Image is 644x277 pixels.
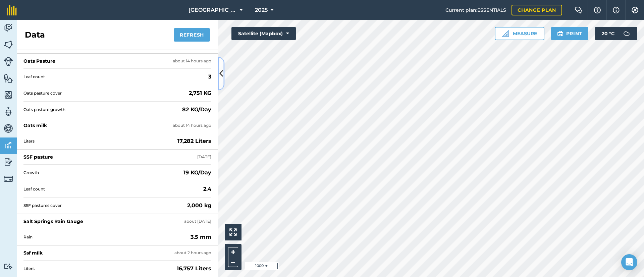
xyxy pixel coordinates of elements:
[4,157,13,167] img: svg+xml;base64,PD94bWwgdmVyc2lvbj0iMS4wIiBlbmNvZGluZz0idXRmLTgiPz4KPCEtLSBHZW5lcmF0b3I6IEFkb2JlIE...
[4,107,13,117] img: svg+xml;base64,PD94bWwgdmVyc2lvbj0iMS4wIiBlbmNvZGluZz0idXRmLTgiPz4KPCEtLSBHZW5lcmF0b3I6IEFkb2JlIE...
[23,74,206,79] span: Leaf count
[231,27,296,40] button: Satellite (Mapbox)
[177,265,211,273] strong: 16,757 Liters
[551,27,589,40] button: Print
[23,122,47,129] div: Oats milk
[25,30,45,40] h2: Data
[23,234,188,240] span: Rain
[593,7,601,13] img: A question mark icon
[4,73,13,83] img: svg+xml;base64,PHN2ZyB4bWxucz0iaHR0cDovL3d3dy53My5vcmcvMjAwMC9zdmciIHdpZHRoPSI1NiIgaGVpZ2h0PSI2MC...
[17,54,218,118] a: Oats Pastureabout 14 hours agoLeaf count3 Oats pasture cover2,751 KGOats pasture growth82 KG/Day
[4,40,13,50] img: svg+xml;base64,PHN2ZyB4bWxucz0iaHR0cDovL3d3dy53My5vcmcvMjAwMC9zdmciIHdpZHRoPSI1NiIgaGVpZ2h0PSI2MC...
[208,73,211,81] strong: 3
[17,150,218,214] a: SSF pasture[DATE]Growth19 KG/DayLeaf count2.4 SSF pastures cover2,000 kg
[228,247,238,257] button: +
[631,7,639,13] img: A cog icon
[187,202,211,210] strong: 2,000 kg
[197,154,211,160] div: [DATE]
[4,90,13,100] img: svg+xml;base64,PHN2ZyB4bWxucz0iaHR0cDovL3d3dy53My5vcmcvMjAwMC9zdmciIHdpZHRoPSI1NiIgaGVpZ2h0PSI2MC...
[575,7,583,13] img: Two speech bubbles overlapping with the left bubble in the forefront
[191,233,211,241] strong: 3.5 mm
[174,28,210,42] button: Refresh
[602,27,614,40] span: 20 ° C
[445,6,506,14] span: Current plan : ESSENTIALS
[17,214,218,245] a: Salt Springs Rain Gaugeabout [DATE]Rain3.5 mm
[613,6,620,14] img: svg+xml;base64,PHN2ZyB4bWxucz0iaHR0cDovL3d3dy53My5vcmcvMjAwMC9zdmciIHdpZHRoPSIxNyIgaGVpZ2h0PSIxNy...
[23,203,184,208] span: SSF pastures cover
[173,123,211,128] div: about 14 hours ago
[4,174,13,183] img: svg+xml;base64,PD94bWwgdmVyc2lvbj0iMS4wIiBlbmNvZGluZz0idXRmLTgiPz4KPCEtLSBHZW5lcmF0b3I6IEFkb2JlIE...
[495,27,544,40] button: Measure
[621,254,637,270] div: Open Intercom Messenger
[17,245,218,277] a: Ssf milkabout 2 hours agoLiters16,757 Liters
[177,137,211,145] strong: 17,282 Liters
[512,5,562,15] a: Change plan
[23,266,174,271] span: Liters
[4,263,13,270] img: svg+xml;base64,PD94bWwgdmVyc2lvbj0iMS4wIiBlbmNvZGluZz0idXRmLTgiPz4KPCEtLSBHZW5lcmF0b3I6IEFkb2JlIE...
[229,228,237,236] img: Four arrows, one pointing top left, one top right, one bottom right and the last bottom left
[17,118,218,150] a: Oats milkabout 14 hours agoLiters17,282 Liters
[23,154,53,160] div: SSF pasture
[203,185,211,193] strong: 2.4
[595,27,637,40] button: 20 °C
[7,5,17,15] img: fieldmargin Logo
[228,257,238,267] button: –
[23,218,83,225] div: Salt Springs Rain Gauge
[4,23,13,33] img: svg+xml;base64,PD94bWwgdmVyc2lvbj0iMS4wIiBlbmNvZGluZz0idXRmLTgiPz4KPCEtLSBHZW5lcmF0b3I6IEFkb2JlIE...
[174,250,211,256] div: about 2 hours ago
[502,30,509,37] img: Ruler icon
[4,57,13,66] img: svg+xml;base64,PD94bWwgdmVyc2lvbj0iMS4wIiBlbmNvZGluZz0idXRmLTgiPz4KPCEtLSBHZW5lcmF0b3I6IEFkb2JlIE...
[23,138,175,144] span: Liters
[182,106,211,114] strong: 82 KG/Day
[183,169,211,177] strong: 19 KG/Day
[23,170,181,175] span: Growth
[620,27,633,40] img: svg+xml;base64,PD94bWwgdmVyc2lvbj0iMS4wIiBlbmNvZGluZz0idXRmLTgiPz4KPCEtLSBHZW5lcmF0b3I6IEFkb2JlIE...
[189,89,211,97] strong: 2,751 KG
[4,123,13,133] img: svg+xml;base64,PD94bWwgdmVyc2lvbj0iMS4wIiBlbmNvZGluZz0idXRmLTgiPz4KPCEtLSBHZW5lcmF0b3I6IEFkb2JlIE...
[23,58,55,64] div: Oats Pasture
[184,219,211,224] div: about [DATE]
[4,140,13,150] img: svg+xml;base64,PD94bWwgdmVyc2lvbj0iMS4wIiBlbmNvZGluZz0idXRmLTgiPz4KPCEtLSBHZW5lcmF0b3I6IEFkb2JlIE...
[23,186,201,192] span: Leaf count
[189,6,237,14] span: [GEOGRAPHIC_DATA] Farming
[23,91,186,96] span: Oats pasture cover
[23,250,43,256] div: Ssf milk
[255,6,268,14] span: 2025
[557,30,563,38] img: svg+xml;base64,PHN2ZyB4bWxucz0iaHR0cDovL3d3dy53My5vcmcvMjAwMC9zdmciIHdpZHRoPSIxOSIgaGVpZ2h0PSIyNC...
[23,107,179,112] span: Oats pasture growth
[173,58,211,64] div: about 14 hours ago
